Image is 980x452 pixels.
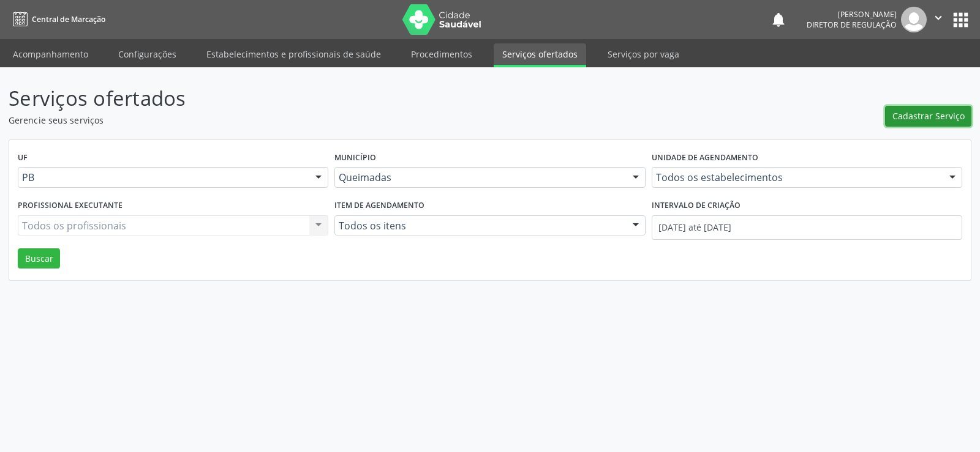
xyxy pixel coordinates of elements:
[4,43,97,65] a: Acompanhamento
[652,215,962,240] input: Selecione um intervalo
[18,149,28,168] label: UF
[599,43,688,65] a: Serviços por vaga
[18,196,123,215] label: Profissional executante
[656,171,937,183] span: Todos os estabelecimentos
[339,220,620,232] span: Todos os itens
[334,196,424,215] label: Item de agendamento
[652,149,758,168] label: Unidade de agendamento
[9,114,682,127] p: Gerencie seus serviços
[18,248,60,269] button: Buscar
[339,171,620,183] span: Queimadas
[198,43,390,65] a: Estabelecimentos e profissionais de saúde
[334,149,376,168] label: Município
[892,109,965,122] span: Cadastrar Serviço
[494,43,586,67] a: Serviços ofertados
[807,20,897,30] span: Diretor de regulação
[22,171,303,183] span: PB
[9,83,682,114] p: Serviços ofertados
[950,9,971,31] button: apps
[402,43,481,65] a: Procedimentos
[885,106,971,127] button: Cadastrar Serviço
[932,11,945,24] i: 
[927,7,950,32] button: 
[32,14,105,24] span: Central de Marcação
[770,11,787,28] button: notifications
[652,196,741,215] label: Intervalo de criação
[807,9,897,20] div: [PERSON_NAME]
[110,43,185,65] a: Configurações
[9,9,105,29] a: Central de Marcação
[901,7,927,32] img: img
